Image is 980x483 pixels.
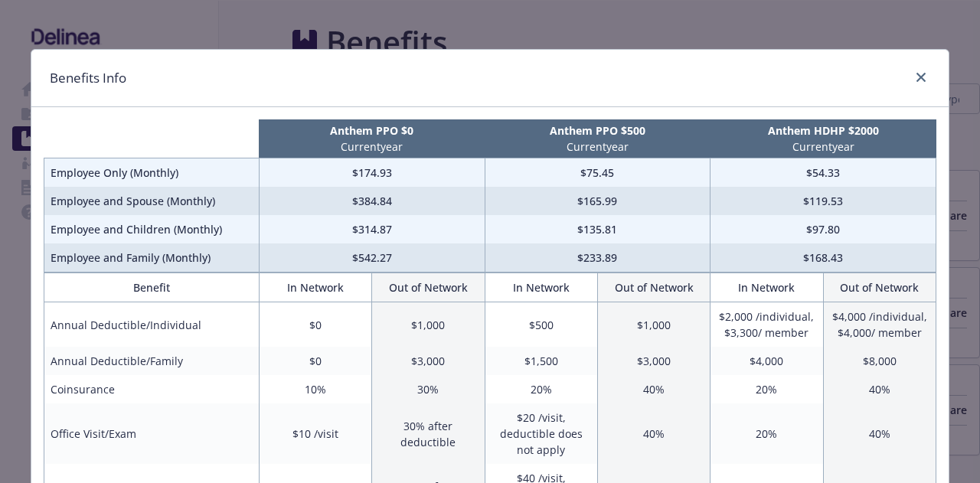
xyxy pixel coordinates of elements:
th: Out of Network [372,273,485,302]
th: In Network [710,273,823,302]
td: $4,000 /individual, $4,000/ member [823,302,936,348]
h1: Benefits Info [50,68,126,88]
th: Out of Network [823,273,936,302]
a: close [912,68,930,86]
p: Current year [488,139,707,155]
td: 40% [823,375,936,403]
td: $75.45 [485,158,710,188]
td: Coinsurance [44,375,260,403]
td: $119.53 [710,187,936,215]
td: $1,000 [372,302,485,348]
td: 10% [259,375,371,403]
td: $10 /visit [259,403,371,464]
td: $1,000 [597,302,710,348]
th: In Network [485,273,597,302]
td: $384.84 [259,187,485,215]
td: $0 [259,302,371,348]
td: $8,000 [823,347,936,375]
td: 40% [597,375,710,403]
p: Anthem PPO $0 [262,122,482,139]
td: 20% [710,375,823,403]
td: Annual Deductible/Family [44,347,260,375]
td: Employee and Children (Monthly) [44,215,260,243]
p: Current year [262,139,482,155]
p: Anthem HDHP $2000 [714,122,933,139]
td: 40% [823,403,936,464]
td: Employee and Spouse (Monthly) [44,187,260,215]
td: 30% after deductible [372,403,485,464]
p: Anthem PPO $500 [488,122,707,139]
td: 40% [597,403,710,464]
td: $54.33 [710,158,936,188]
td: $168.43 [710,243,936,273]
td: $97.80 [710,215,936,243]
th: Benefit [44,273,260,302]
td: $233.89 [485,243,710,273]
td: $1,500 [485,347,597,375]
td: $500 [485,302,597,348]
td: 20% [710,403,823,464]
td: $135.81 [485,215,710,243]
td: $2,000 /individual, $3,300/ member [710,302,823,348]
td: 20% [485,375,597,403]
td: $174.93 [259,158,485,188]
td: $3,000 [372,347,485,375]
td: $3,000 [597,347,710,375]
td: $314.87 [259,215,485,243]
td: Employee and Family (Monthly) [44,243,260,273]
th: Out of Network [597,273,710,302]
td: $542.27 [259,243,485,273]
th: In Network [259,273,371,302]
p: Current year [714,139,933,155]
td: $165.99 [485,187,710,215]
td: Office Visit/Exam [44,403,260,464]
th: intentionally left blank [44,119,260,158]
td: $4,000 [710,347,823,375]
td: $20 /visit, deductible does not apply [485,403,597,464]
td: Employee Only (Monthly) [44,158,260,188]
td: Annual Deductible/Individual [44,302,260,348]
td: $0 [259,347,371,375]
td: 30% [372,375,485,403]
